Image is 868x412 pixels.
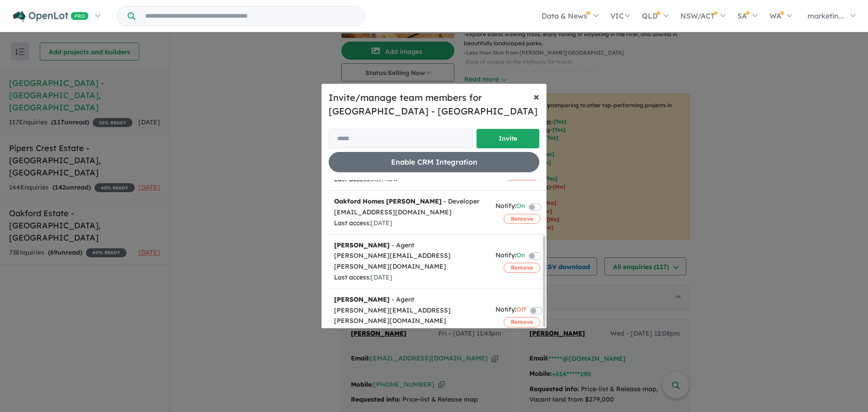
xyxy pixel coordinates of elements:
button: Remove [504,263,540,273]
div: - Developer [334,196,485,207]
button: Enable CRM Integration [329,152,539,172]
div: Notify: [495,304,526,317]
span: [DATE] [371,273,392,281]
span: [DATE] [371,327,392,336]
button: Remove [504,214,540,224]
div: - Agent [334,240,485,251]
div: Last access: [334,174,485,185]
div: Last access: [334,327,485,337]
strong: Oakford Homes [PERSON_NAME] [334,197,442,205]
div: Notify: [495,250,525,262]
button: Invite [476,129,539,148]
div: - Agent [334,294,485,305]
span: On [516,250,525,262]
div: [EMAIL_ADDRESS][DOMAIN_NAME] [334,207,485,218]
span: × [533,90,539,103]
img: Openlot PRO Logo White [13,11,89,22]
h5: Invite/manage team members for [GEOGRAPHIC_DATA] - [GEOGRAPHIC_DATA] [329,91,539,118]
div: Last access: [334,272,485,283]
span: marketin... [807,11,844,20]
span: Off [516,304,526,317]
div: [PERSON_NAME][EMAIL_ADDRESS][PERSON_NAME][DOMAIN_NAME] [334,251,485,272]
strong: [PERSON_NAME] [334,241,390,249]
button: Remove [504,317,540,327]
div: Notify: [495,201,525,213]
span: [DATE] [371,219,392,227]
strong: [PERSON_NAME] [334,295,390,303]
span: On [516,201,525,213]
input: Try estate name, suburb, builder or developer [137,6,363,26]
div: [PERSON_NAME][EMAIL_ADDRESS][PERSON_NAME][DOMAIN_NAME] [334,305,485,327]
div: Last access: [334,218,485,229]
